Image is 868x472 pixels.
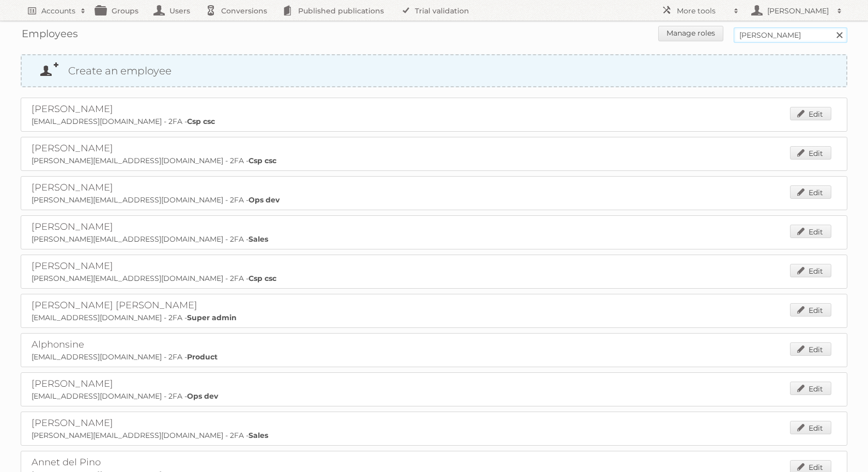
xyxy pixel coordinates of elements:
a: [PERSON_NAME] [32,378,113,389]
p: [PERSON_NAME][EMAIL_ADDRESS][DOMAIN_NAME] - 2FA - [32,274,836,283]
strong: Sales [249,431,268,440]
strong: Sales [249,234,268,244]
p: [EMAIL_ADDRESS][DOMAIN_NAME] - 2FA - [32,391,836,401]
a: Edit [790,107,831,120]
a: [PERSON_NAME] [32,103,113,115]
a: Edit [790,421,831,434]
a: [PERSON_NAME] [32,417,113,429]
a: Edit [790,264,831,277]
a: Alphonsine [32,339,84,350]
a: [PERSON_NAME] [32,182,113,193]
strong: Csp csc [249,156,276,165]
a: Edit [790,146,831,160]
a: Edit [790,185,831,199]
p: [EMAIL_ADDRESS][DOMAIN_NAME] - 2FA - [32,117,836,126]
strong: Ops dev [249,195,280,204]
strong: Super admin [187,313,237,322]
p: [EMAIL_ADDRESS][DOMAIN_NAME] - 2FA - [32,313,836,322]
a: Create an employee [22,55,846,86]
h2: More tools [677,6,729,16]
a: Manage roles [658,26,723,41]
p: [PERSON_NAME][EMAIL_ADDRESS][DOMAIN_NAME] - 2FA - [32,431,836,440]
p: [PERSON_NAME][EMAIL_ADDRESS][DOMAIN_NAME] - 2FA - [32,234,836,244]
strong: Csp csc [187,117,215,126]
p: [EMAIL_ADDRESS][DOMAIN_NAME] - 2FA - [32,352,836,361]
a: [PERSON_NAME] [32,221,113,232]
a: Edit [790,382,831,395]
p: [PERSON_NAME][EMAIL_ADDRESS][DOMAIN_NAME] - 2FA - [32,156,836,165]
a: Edit [790,225,831,238]
strong: Csp csc [249,274,276,283]
a: Edit [790,342,831,356]
h2: Accounts [41,6,75,16]
strong: Ops dev [187,391,218,401]
a: [PERSON_NAME] [PERSON_NAME] [32,300,197,311]
strong: Product [187,352,218,361]
h2: [PERSON_NAME] [765,6,832,16]
a: [PERSON_NAME] [32,143,113,154]
a: [PERSON_NAME] [32,260,113,272]
p: [PERSON_NAME][EMAIL_ADDRESS][DOMAIN_NAME] - 2FA - [32,195,836,204]
a: Annet del Pino [32,457,101,468]
a: Edit [790,303,831,317]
